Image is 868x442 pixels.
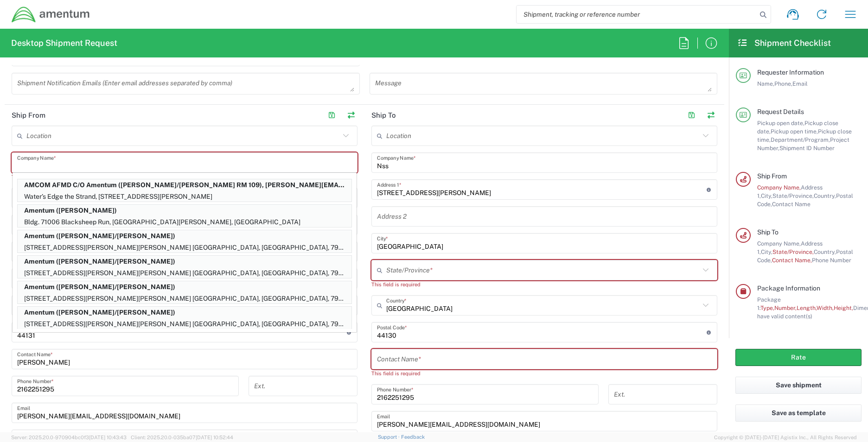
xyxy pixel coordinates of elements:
span: Client: 2025.20.0-035ba07 [131,435,233,440]
p: Amentum (Alexis Rivera/Eric MWO) [18,281,351,293]
span: Ship From [757,172,787,180]
input: Shipment, tracking or reference number [517,6,757,23]
h2: Ship To [371,111,396,120]
span: Phone, [774,80,792,87]
span: State/Province, [772,192,814,199]
span: Package Information [757,284,820,292]
p: Water’s Edge the Strand, [STREET_ADDRESS][PERSON_NAME] [18,191,351,202]
span: Shipment ID Number [779,145,835,152]
span: [DATE] 10:43:43 [89,435,127,440]
div: This field is required [12,173,357,181]
p: [STREET_ADDRESS][PERSON_NAME][PERSON_NAME] [GEOGRAPHIC_DATA], [GEOGRAPHIC_DATA], 79918, [GEOGRAPH... [18,267,351,279]
p: [STREET_ADDRESS][PERSON_NAME][PERSON_NAME] [GEOGRAPHIC_DATA], [GEOGRAPHIC_DATA], 79918, [GEOGRAPH... [18,242,351,253]
button: Save as template [735,404,862,422]
a: Feedback [401,434,425,440]
p: Amentum (Alexis Rivera/Elvin Carr) [18,230,351,242]
span: Name, [757,80,774,87]
span: Phone Number [812,257,851,264]
span: Department/Program, [771,136,830,143]
span: Copyright © [DATE]-[DATE] Agistix Inc., All Rights Reserved [714,433,857,442]
span: Requester Information [757,69,824,76]
a: Support [378,434,401,440]
div: This field is required [371,280,717,289]
span: Pickup open date, [757,120,804,126]
span: Company Name, [757,240,801,247]
p: Amentum (Alexis Rivera/Elvin Carr) [18,256,351,267]
button: Save shipment [735,377,862,394]
span: Country, [814,192,836,199]
p: [STREET_ADDRESS][PERSON_NAME][PERSON_NAME] [GEOGRAPHIC_DATA], [GEOGRAPHIC_DATA], 79918, [GEOGRAPH... [18,293,351,304]
span: Contact Name [772,201,811,208]
div: This field is required [371,369,717,378]
h2: Desktop Shipment Request [11,38,117,49]
span: City, [761,192,772,199]
span: Type, [760,304,774,311]
p: AMCOM AFMD C/O Amentum (Rob Day/Terrell Bowser RM 109), terrell.bowser@amentum.com [18,179,351,191]
span: Server: 2025.20.0-970904bc0f3 [11,435,127,440]
span: Request Details [757,108,804,115]
h2: Ship From [12,111,45,120]
span: Country, [814,248,836,255]
span: State/Province, [772,248,814,255]
span: Ship To [757,228,779,236]
p: [STREET_ADDRESS][PERSON_NAME][PERSON_NAME] [GEOGRAPHIC_DATA], [GEOGRAPHIC_DATA], 79918, [GEOGRAPH... [18,318,351,330]
span: Company Name, [757,184,801,191]
p: Amentum (Alex Mundy) [18,205,351,216]
p: Bldg. 71006 Blacksheep Run, [GEOGRAPHIC_DATA][PERSON_NAME], [GEOGRAPHIC_DATA] [18,216,351,228]
span: Width, [817,304,834,311]
button: Rate [735,349,862,366]
span: Pickup open time, [771,128,818,135]
span: Package 1: [757,296,781,311]
span: Contact Name, [772,257,812,264]
h2: Shipment Checklist [737,38,831,49]
span: Height, [834,304,853,311]
span: [DATE] 10:52:44 [196,435,233,440]
span: Length, [797,304,817,311]
img: dyncorp [11,6,90,23]
span: Email [792,80,808,87]
span: Number, [774,304,797,311]
span: City, [761,248,772,255]
p: Amentum (Alexis Rivera/Eric MWO) [18,307,351,318]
